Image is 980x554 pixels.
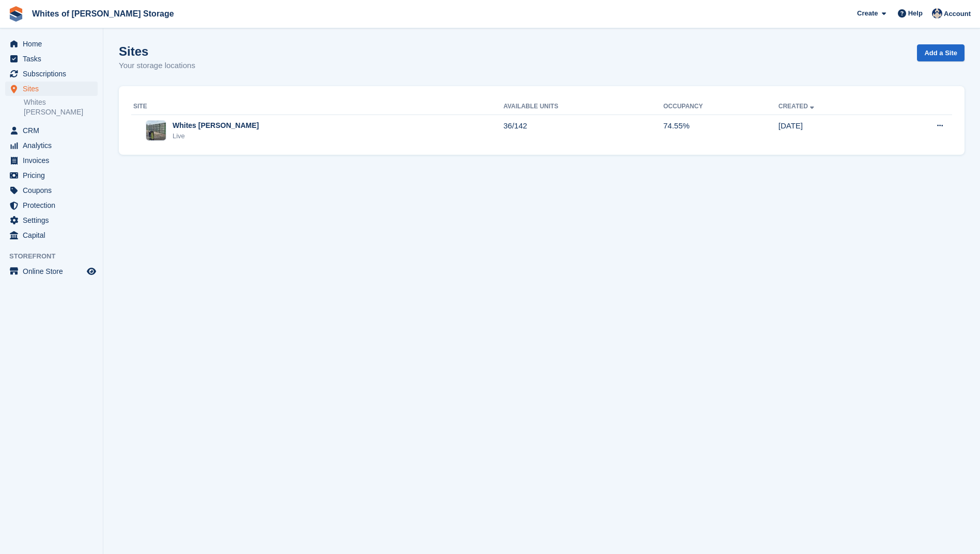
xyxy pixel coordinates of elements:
[23,153,85,168] span: Invoices
[23,228,85,242] span: Capital
[663,99,779,115] th: Occupancy
[503,99,663,115] th: Available Units
[857,8,878,19] span: Create
[23,67,85,81] span: Subscriptions
[23,37,85,51] span: Home
[23,82,85,96] span: Sites
[5,213,98,227] a: menu
[5,67,98,81] a: menu
[131,99,503,115] th: Site
[5,228,98,242] a: menu
[24,97,98,117] a: Whites [PERSON_NAME]
[85,265,98,278] a: Preview store
[5,183,98,198] a: menu
[23,213,85,227] span: Settings
[503,115,663,146] td: 36/142
[663,115,779,146] td: 74.55%
[5,138,98,153] a: menu
[932,8,942,19] img: Wendy
[28,5,178,22] a: Whites of [PERSON_NAME] Storage
[5,123,98,138] a: menu
[5,52,98,66] a: menu
[908,8,923,19] span: Help
[9,251,103,262] span: Storefront
[8,6,24,22] img: stora-icon-8386f47178a22dfd0bd8f6a31ec36ba5ce8667c1dd55bd0f319d3a0aa187defe.svg
[5,198,98,213] a: menu
[944,9,971,19] span: Account
[173,120,259,131] div: Whites [PERSON_NAME]
[779,115,889,146] td: [DATE]
[173,131,259,141] div: Live
[23,198,85,213] span: Protection
[779,103,816,110] a: Created
[23,138,85,153] span: Analytics
[5,264,98,279] a: menu
[119,60,195,72] p: Your storage locations
[23,52,85,66] span: Tasks
[5,37,98,51] a: menu
[5,153,98,168] a: menu
[5,82,98,96] a: menu
[23,123,85,138] span: CRM
[119,44,195,58] h1: Sites
[5,168,98,183] a: menu
[146,120,166,141] img: Image of Whites Earls Barton site
[917,44,965,61] a: Add a Site
[23,264,85,279] span: Online Store
[23,183,85,198] span: Coupons
[23,168,85,183] span: Pricing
